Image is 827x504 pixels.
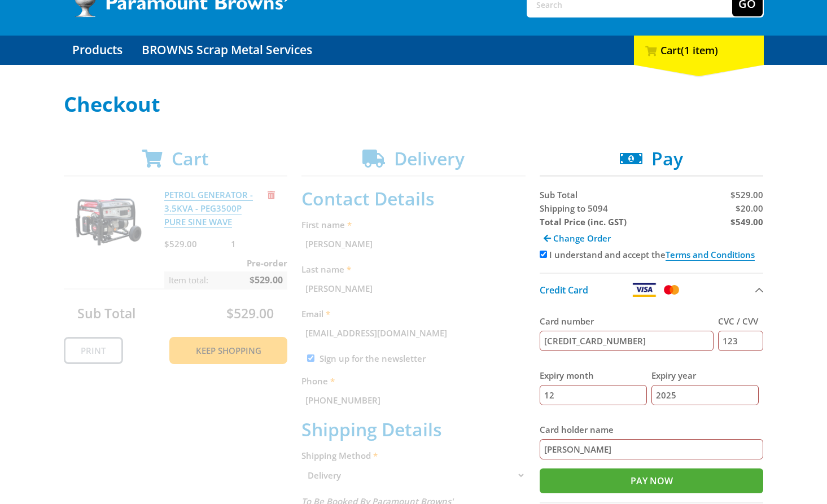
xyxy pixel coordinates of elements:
input: YY [651,385,759,405]
img: Mastercard [662,283,681,297]
span: Shipping to 5094 [540,203,608,214]
a: Go to the BROWNS Scrap Metal Services page [133,36,321,65]
button: Credit Card [540,273,764,306]
span: (1 item) [681,43,718,57]
label: CVC / CVV [718,314,763,328]
h1: Checkout [64,93,764,116]
div: Cart [634,36,764,65]
strong: $549.00 [730,216,763,227]
input: Please accept the terms and conditions. [540,251,547,258]
span: Credit Card [540,284,588,296]
span: Sub Total [540,189,577,200]
span: $529.00 [730,189,763,200]
strong: Total Price (inc. GST) [540,216,627,227]
input: MM [540,385,647,405]
a: Terms and Conditions [666,249,755,261]
input: Pay Now [540,468,764,493]
label: Expiry month [540,369,647,382]
label: I understand and accept the [549,249,755,261]
span: Pay [651,146,683,170]
span: $20.00 [736,203,763,214]
span: Change Order [553,233,611,244]
img: Visa [632,283,657,297]
label: Card number [540,314,714,328]
label: Card holder name [540,423,764,436]
a: Go to the Products page [64,36,131,65]
a: Change Order [540,229,615,248]
label: Expiry year [651,369,759,382]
